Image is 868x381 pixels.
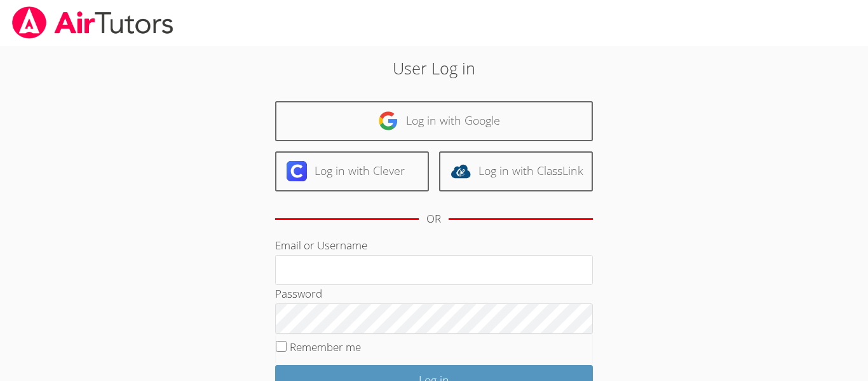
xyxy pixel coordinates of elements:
div: OR [426,210,441,228]
img: clever-logo-6eab21bc6e7a338710f1a6ff85c0baf02591cd810cc4098c63d3a4b26e2feb20.svg [287,161,307,181]
label: Remember me [290,340,361,354]
a: Log in with ClassLink [439,151,593,191]
img: airtutors_banner-c4298cdbf04f3fff15de1276eac7730deb9818008684d7c2e4769d2f7ddbe033.png [11,6,175,39]
a: Log in with Google [275,101,593,141]
h2: User Log in [200,56,668,80]
a: Log in with Clever [275,151,429,191]
label: Password [275,286,322,301]
label: Email or Username [275,238,367,253]
img: classlink-logo-d6bb404cc1216ec64c9a2012d9dc4662098be43eaf13dc465df04b49fa7ab582.svg [451,161,471,181]
img: google-logo-50288ca7cdecda66e5e0955fdab243c47b7ad437acaf1139b6f446037453330a.svg [378,111,398,131]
